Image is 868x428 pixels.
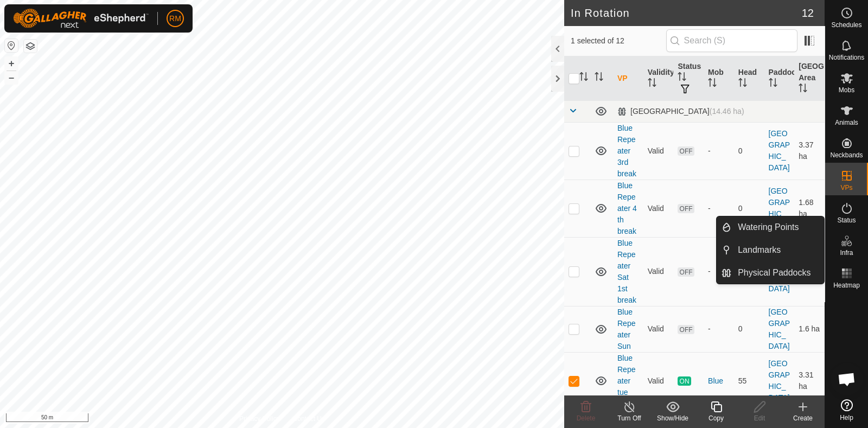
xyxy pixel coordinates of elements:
[769,308,790,350] a: [GEOGRAPHIC_DATA]
[704,56,734,101] th: Mob
[829,54,864,61] span: Notifications
[678,267,694,277] span: OFF
[5,39,18,52] button: Reset Map
[648,80,656,88] p-sorticon: Activate to sort
[738,221,799,234] span: Watering Points
[835,119,858,126] span: Animals
[13,9,149,28] img: Gallagher Logo
[678,74,686,82] p-sorticon: Activate to sort
[613,56,643,101] th: VP
[169,13,181,24] span: RM
[840,414,853,421] span: Help
[678,204,694,213] span: OFF
[831,363,863,395] div: Open chat
[764,56,795,101] th: Paddock
[769,250,790,293] a: [GEOGRAPHIC_DATA]
[794,122,825,180] td: 3.37 ha
[608,413,651,423] div: Turn Off
[738,413,781,423] div: Edit
[617,239,636,304] a: Blue Repeater Sat 1st break
[5,71,18,84] button: –
[738,244,781,257] span: Landmarks
[579,74,588,82] p-sorticon: Activate to sort
[710,107,744,116] span: (14.46 ha)
[717,216,824,238] li: Watering Points
[734,306,764,352] td: 0
[643,352,674,410] td: Valid
[794,352,825,410] td: 3.31 ha
[666,29,797,52] input: Search (S)
[833,282,860,289] span: Heatmap
[831,22,861,28] span: Schedules
[678,376,691,386] span: ON
[794,180,825,237] td: 1.68 ha
[617,354,635,408] a: Blue Repeater tue 7th
[643,237,674,306] td: Valid
[643,180,674,237] td: Valid
[830,152,863,158] span: Neckbands
[678,325,694,334] span: OFF
[794,306,825,352] td: 1.6 ha
[840,184,852,191] span: VPs
[617,124,636,178] a: Blue Repeater 3rd break
[769,129,790,172] a: [GEOGRAPHIC_DATA]
[840,250,853,256] span: Infra
[734,56,764,101] th: Head
[617,181,637,235] a: Blue Repeater 4 th break
[781,413,825,423] div: Create
[708,375,730,387] div: Blue
[717,262,824,284] li: Physical Paddocks
[5,57,18,70] button: +
[617,107,744,116] div: [GEOGRAPHIC_DATA]
[643,306,674,352] td: Valid
[731,216,824,238] a: Watering Points
[731,262,824,284] a: Physical Paddocks
[769,359,790,402] a: [GEOGRAPHIC_DATA]
[799,85,807,94] p-sorticon: Activate to sort
[708,145,730,157] div: -
[678,146,694,156] span: OFF
[617,308,635,350] a: Blue Repeater Sun
[794,56,825,101] th: [GEOGRAPHIC_DATA] Area
[24,40,37,53] button: Map Layers
[708,323,730,335] div: -
[738,80,747,88] p-sorticon: Activate to sort
[571,7,802,20] h2: In Rotation
[643,56,674,101] th: Validity
[673,56,704,101] th: Status
[825,395,868,425] a: Help
[643,122,674,180] td: Valid
[738,266,810,279] span: Physical Paddocks
[839,87,854,93] span: Mobs
[595,74,603,82] p-sorticon: Activate to sort
[239,414,280,424] a: Privacy Policy
[731,239,824,261] a: Landmarks
[708,80,717,88] p-sorticon: Activate to sort
[734,180,764,237] td: 0
[802,5,814,21] span: 12
[708,203,730,214] div: -
[734,122,764,180] td: 0
[837,217,856,223] span: Status
[293,414,325,424] a: Contact Us
[769,187,790,229] a: [GEOGRAPHIC_DATA]
[694,413,738,423] div: Copy
[734,352,764,410] td: 55
[708,266,730,277] div: -
[571,35,666,47] span: 1 selected of 12
[717,239,824,261] li: Landmarks
[651,413,694,423] div: Show/Hide
[577,414,596,422] span: Delete
[769,80,777,88] p-sorticon: Activate to sort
